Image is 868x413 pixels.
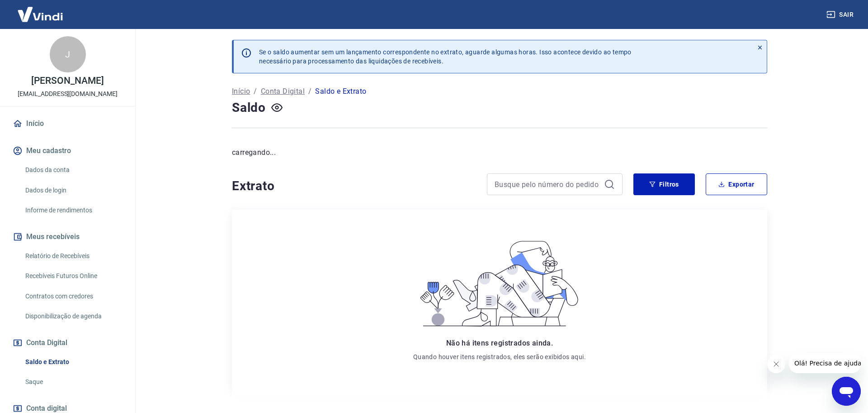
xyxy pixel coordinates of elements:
iframe: Fechar mensagem [767,355,785,373]
a: Saldo e Extrato [22,353,124,371]
a: Relatório de Recebíveis [22,247,124,265]
a: Saque [22,373,124,391]
div: J [50,36,86,72]
span: Não há itens registrados ainda. [446,339,553,347]
a: Recebíveis Futuros Online [22,267,124,285]
button: Meus recebíveis [11,227,124,247]
button: Sair [825,6,857,23]
p: carregando... [232,147,767,158]
p: / [308,86,311,97]
iframe: Mensagem da empresa [789,353,861,373]
button: Filtros [633,173,695,195]
p: Saldo e Extrato [315,86,366,97]
a: Início [232,86,250,97]
iframe: Botão para abrir a janela de mensagens [832,377,861,406]
p: [EMAIL_ADDRESS][DOMAIN_NAME] [18,89,118,99]
span: Olá! Precisa de ajuda? [5,6,76,14]
img: Vindi [11,0,70,28]
h4: Saldo [232,99,266,117]
p: / [254,86,257,97]
button: Conta Digital [11,333,124,353]
a: Contratos com credores [22,287,124,306]
p: Se o saldo aumentar sem um lançamento correspondente no extrato, aguarde algumas horas. Isso acon... [259,48,632,66]
a: Conta Digital [261,86,305,97]
p: [PERSON_NAME] [31,76,104,86]
input: Busque pelo número do pedido [495,178,600,191]
p: Quando houver itens registrados, eles serão exibidos aqui. [413,352,586,361]
a: Dados da conta [22,161,124,179]
a: Disponibilização de agenda [22,307,124,326]
button: Meu cadastro [11,141,124,161]
a: Início [11,114,124,134]
button: Exportar [706,173,767,195]
a: Dados de login [22,181,124,200]
h4: Extrato [232,177,476,195]
a: Informe de rendimentos [22,201,124,220]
